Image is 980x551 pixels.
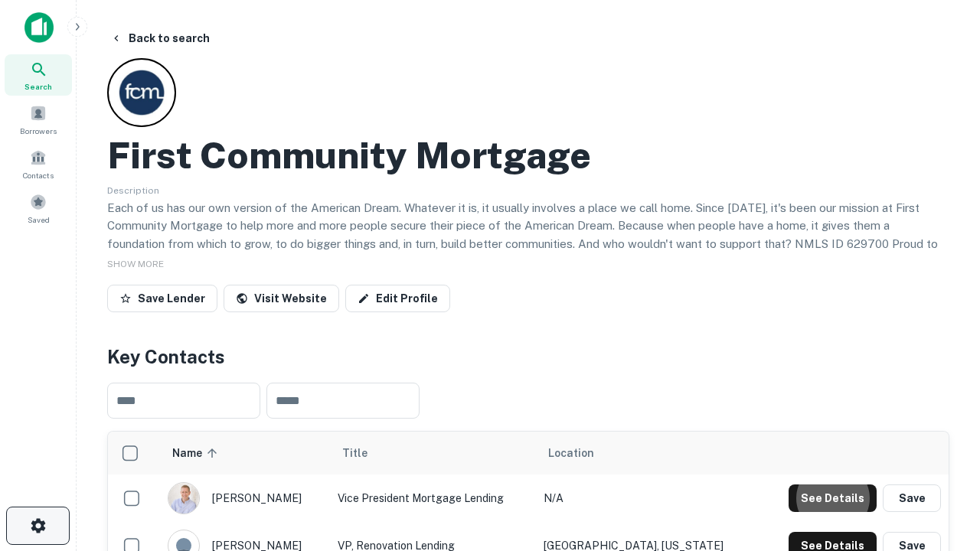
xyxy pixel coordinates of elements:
[536,432,758,474] th: Location
[883,484,941,512] button: Save
[24,12,54,43] img: capitalize-icon.png
[548,444,594,462] span: Location
[20,125,57,137] span: Borrowers
[160,432,330,474] th: Name
[5,187,72,229] a: Saved
[5,99,72,140] a: Borrowers
[107,285,217,312] button: Save Lender
[107,199,949,271] p: Each of us has our own version of the American Dream. Whatever it is, it usually involves a place...
[104,24,216,52] button: Back to search
[342,444,387,462] span: Title
[107,133,591,178] h2: First Community Mortgage
[24,80,52,93] span: Search
[903,380,980,453] iframe: Chat Widget
[168,483,199,514] img: 1520878720083
[23,169,54,181] span: Contacts
[107,343,949,370] h4: Key Contacts
[536,474,758,522] td: N/A
[107,259,164,269] span: SHOW MORE
[168,482,322,514] div: [PERSON_NAME]
[330,474,536,522] td: Vice President Mortgage Lending
[330,432,536,474] th: Title
[107,185,159,196] span: Description
[172,444,222,462] span: Name
[28,214,50,226] span: Saved
[5,143,72,184] a: Contacts
[345,285,450,312] a: Edit Profile
[789,484,877,512] button: See Details
[224,285,339,312] a: Visit Website
[5,54,72,96] a: Search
